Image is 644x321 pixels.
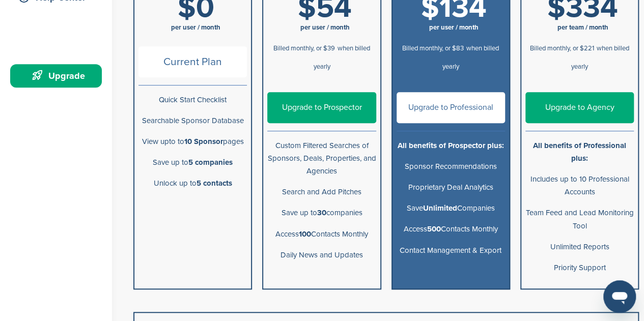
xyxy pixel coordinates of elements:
b: 30 [317,208,326,217]
p: Daily News and Updates [267,249,376,261]
b: All benefits of Professional plus: [533,141,626,163]
b: Unlimited [423,203,457,213]
span: per user / month [429,23,479,32]
a: Upgrade to Agency [525,92,634,123]
p: Quick Start Checklist [138,94,247,106]
span: Billed monthly, or $83 [402,44,464,52]
iframe: Button to launch messaging window [603,280,636,313]
p: Proprietary Deal Analytics [397,181,505,194]
p: Save up to companies [267,207,376,219]
span: per user / month [171,23,220,32]
p: Access Contacts Monthly [397,223,505,236]
b: 5 companies [188,158,233,167]
a: Upgrade to Prospector [267,92,376,123]
span: when billed yearly [571,44,629,71]
p: Custom Filtered Searches of Sponsors, Deals, Properties, and Agencies [267,139,376,178]
span: Current Plan [138,46,247,77]
span: Billed monthly, or $39 [273,44,335,52]
p: Includes up to 10 Professional Accounts [525,173,634,198]
b: 10 Sponsor [184,137,223,146]
a: Upgrade to Professional [397,92,505,123]
p: Sponsor Recommendations [397,160,505,173]
p: Priority Support [525,261,634,274]
p: Searchable Sponsor Database [138,114,247,127]
p: Contact Management & Export [397,244,505,257]
p: Save up to [138,156,247,169]
p: Save Companies [397,202,505,215]
p: Team Feed and Lead Monitoring Tool [525,207,634,232]
div: Upgrade [15,67,102,85]
span: per team / month [557,23,608,32]
b: 100 [299,229,311,239]
p: View upto to pages [138,135,247,148]
span: Billed monthly, or $221 [530,44,594,52]
b: All benefits of Prospector plus: [398,141,504,150]
a: Upgrade [10,64,102,87]
span: when billed yearly [313,44,370,71]
p: Unlock up to [138,177,247,190]
b: 500 [427,224,441,234]
p: Search and Add Pitches [267,186,376,198]
span: when billed yearly [442,44,499,71]
p: Unlimited Reports [525,241,634,253]
p: Access Contacts Monthly [267,228,376,241]
span: per user / month [300,23,349,32]
b: 5 contacts [197,179,232,188]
